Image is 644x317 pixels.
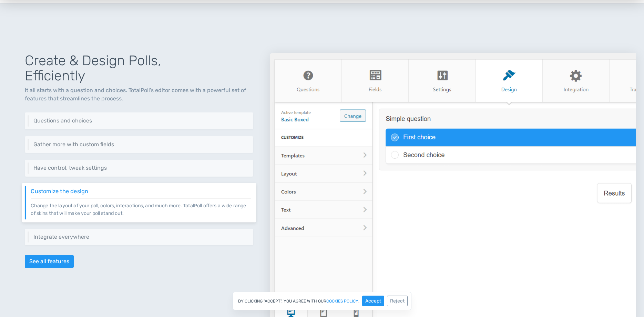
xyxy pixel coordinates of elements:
[33,118,248,124] h6: Questions and choices
[362,296,384,306] button: Accept
[326,299,358,303] a: cookies policy
[25,53,253,83] h1: Create & Design Polls, Efficiently
[31,188,251,195] h6: Customize the design
[33,234,248,240] h6: Integrate everywhere
[33,165,248,171] h6: Have control, tweak settings
[233,292,411,310] div: By clicking "Accept", you agree with our .
[33,240,248,240] p: Integrate your poll virtually everywhere on your website or even externally through an embed code.
[33,141,248,148] h6: Gather more with custom fields
[25,255,74,268] a: See all features
[387,296,408,306] button: Reject
[31,198,251,217] p: Change the layout of your poll, colors, interactions, and much more. TotalPoll offers a wide rang...
[25,86,253,103] p: It all starts with a question and choices. TotalPoll's editor comes with a powerful set of featur...
[33,171,248,171] p: Control different aspects of your poll via a set of settings like restrictions, results visibilit...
